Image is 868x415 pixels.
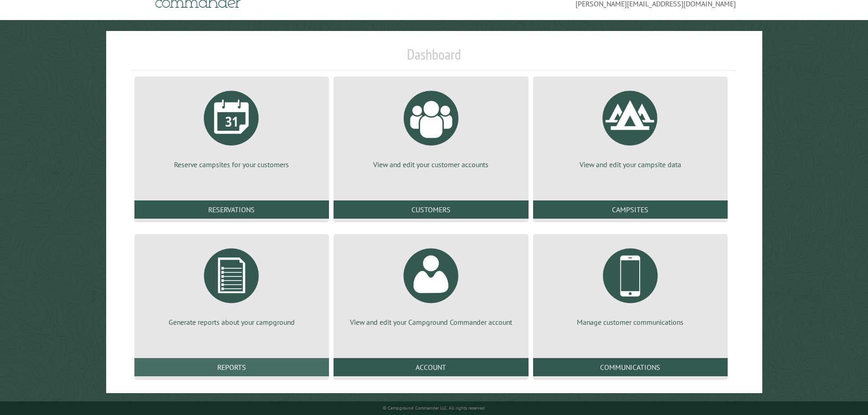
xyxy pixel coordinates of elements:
a: Reservations [134,200,329,219]
a: Campsites [533,200,728,219]
p: Generate reports about your campground [145,317,318,327]
small: © Campground Commander LLC. All rights reserved. [383,405,486,411]
a: Account [334,358,528,376]
a: Manage customer communications [544,241,717,327]
a: Reserve campsites for your customers [145,84,318,169]
h1: Dashboard [132,46,736,71]
a: Reports [134,358,329,376]
a: View and edit your Campground Commander account [344,241,517,327]
p: View and edit your campsite data [544,159,717,169]
p: View and edit your Campground Commander account [344,317,517,327]
a: Generate reports about your campground [145,241,318,327]
p: View and edit your customer accounts [344,159,517,169]
a: View and edit your customer accounts [344,84,517,169]
p: Reserve campsites for your customers [145,159,318,169]
a: Communications [533,358,728,376]
a: Customers [334,200,528,219]
p: Manage customer communications [544,317,717,327]
a: View and edit your campsite data [544,84,717,169]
